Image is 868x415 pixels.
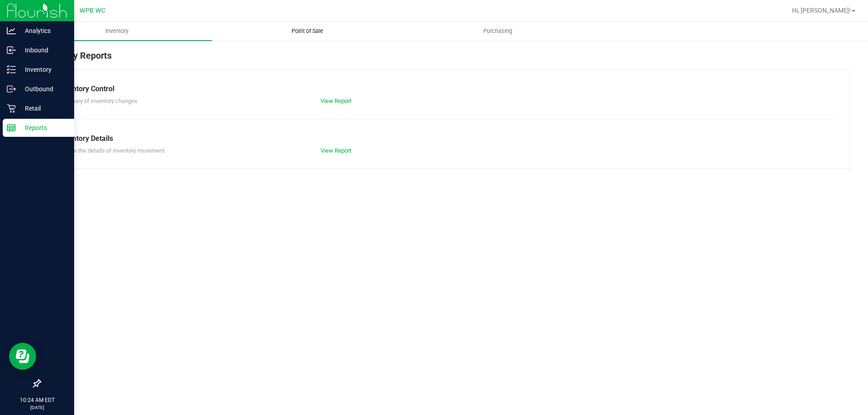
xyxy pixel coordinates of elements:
inline-svg: Analytics [7,26,16,35]
div: Inventory Control [58,84,831,94]
span: Point of Sale [279,27,335,35]
p: Reports [16,122,70,133]
div: Inventory Reports [40,49,850,70]
inline-svg: Reports [7,123,16,132]
span: WPB WC [80,7,105,14]
inline-svg: Inbound [7,46,16,55]
inline-svg: Inventory [7,65,16,74]
inline-svg: Retail [7,104,16,113]
p: [DATE] [4,404,70,411]
p: Analytics [16,25,70,36]
p: Outbound [16,84,70,94]
a: Inventory [22,22,212,41]
span: Inventory [93,27,141,35]
inline-svg: Outbound [7,84,16,93]
a: View Report [321,147,351,154]
span: Hi, [PERSON_NAME]! [792,7,851,14]
p: 10:24 AM EDT [4,396,70,404]
p: Inventory [16,64,70,75]
a: View Report [321,98,351,104]
iframe: Resource center [9,343,36,370]
a: Point of Sale [212,22,402,41]
span: Explore the details of inventory movement [58,147,165,154]
span: Summary of inventory changes [58,98,137,104]
div: Inventory Details [58,133,831,144]
p: Inbound [16,45,70,56]
span: Purchasing [471,27,524,35]
a: Purchasing [402,22,593,41]
p: Retail [16,103,70,114]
